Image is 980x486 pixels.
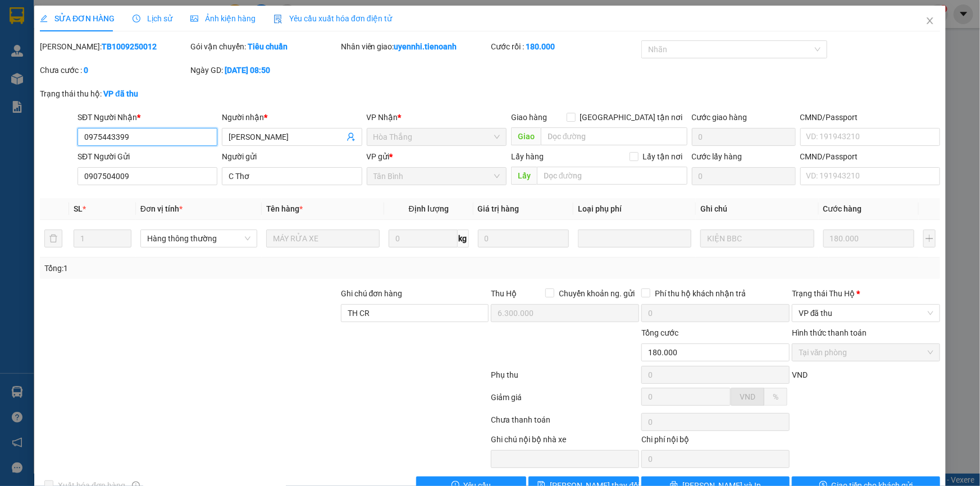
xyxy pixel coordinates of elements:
[511,113,547,122] span: Giao hàng
[190,15,198,22] span: picture
[573,198,696,220] th: Loại phụ phí
[641,433,790,450] div: Chi phí nội bộ
[78,111,217,123] div: SĐT Người Nhận
[490,391,641,411] div: Giảm giá
[823,230,915,247] input: 0
[491,40,639,53] div: Cước rồi :
[373,168,500,185] span: Tân Bình
[478,204,519,213] span: Giá trị hàng
[84,66,88,75] b: 0
[692,167,796,185] input: Cước lấy hàng
[133,14,172,23] span: Lịch sử
[490,414,641,433] div: Chưa thanh toán
[923,230,936,247] button: plus
[692,128,796,146] input: Cước giao hàng
[458,230,469,247] span: kg
[367,113,398,122] span: VP Nhận
[274,14,392,23] span: Yêu cầu xuất hóa đơn điện tử
[641,328,678,337] span: Tổng cước
[74,204,83,213] span: SL
[692,152,742,161] label: Cước lấy hàng
[792,287,940,300] div: Trạng thái Thu Hộ
[692,113,747,122] label: Cước giao hàng
[44,230,62,247] button: delete
[914,6,946,37] button: Close
[147,230,250,247] span: Hàng thông thường
[222,150,362,163] div: Người gửi
[740,392,755,401] span: VND
[274,15,282,24] img: icon
[341,40,489,53] div: Nhân viên giao:
[490,369,641,388] div: Phụ thu
[650,287,750,300] span: Phí thu hộ khách nhận trả
[347,132,355,141] span: user-add
[792,328,867,337] label: Hình thức thanh toán
[190,64,339,76] div: Ngày GD:
[800,150,940,163] div: CMND/Passport
[576,111,687,123] span: [GEOGRAPHIC_DATA] tận nơi
[140,204,183,213] span: Đơn vị tính
[511,127,541,145] span: Giao
[190,14,256,23] span: Ảnh kiện hàng
[44,262,379,274] div: Tổng: 1
[696,198,818,220] th: Ghi chú
[40,14,115,23] span: SỬA ĐƠN HÀNG
[478,230,569,247] input: 0
[511,167,537,185] span: Lấy
[526,42,555,51] b: 180.000
[225,66,270,75] b: [DATE] 08:50
[248,42,288,51] b: Tiêu chuẩn
[103,89,138,98] b: VP đã thu
[40,15,48,22] span: edit
[511,152,544,161] span: Lấy hàng
[373,129,500,145] span: Hòa Thắng
[394,42,457,51] b: uyennhi.tienoanh
[40,88,226,100] div: Trạng thái thu hộ:
[799,305,933,322] span: VP đã thu
[700,230,814,247] input: Ghi Chú
[40,40,188,53] div: [PERSON_NAME]:
[773,392,778,401] span: %
[554,287,639,300] span: Chuyển khoản ng. gửi
[491,433,639,450] div: Ghi chú nội bộ nhà xe
[133,15,140,22] span: clock-circle
[792,370,808,379] span: VND
[190,40,339,53] div: Gói vận chuyển:
[537,167,687,185] input: Dọc đường
[926,16,935,25] span: close
[367,150,507,163] div: VP gửi
[823,204,862,213] span: Cước hàng
[341,289,403,298] label: Ghi chú đơn hàng
[341,304,489,322] input: Ghi chú đơn hàng
[491,289,517,298] span: Thu Hộ
[800,111,940,123] div: CMND/Passport
[102,42,157,51] b: TB1009250012
[799,344,933,361] span: Tại văn phòng
[40,64,188,76] div: Chưa cước :
[266,230,380,247] input: VD: Bàn, Ghế
[541,127,687,145] input: Dọc đường
[78,150,217,163] div: SĐT Người Gửi
[409,204,449,213] span: Định lượng
[266,204,303,213] span: Tên hàng
[222,111,362,123] div: Người nhận
[639,150,687,163] span: Lấy tận nơi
